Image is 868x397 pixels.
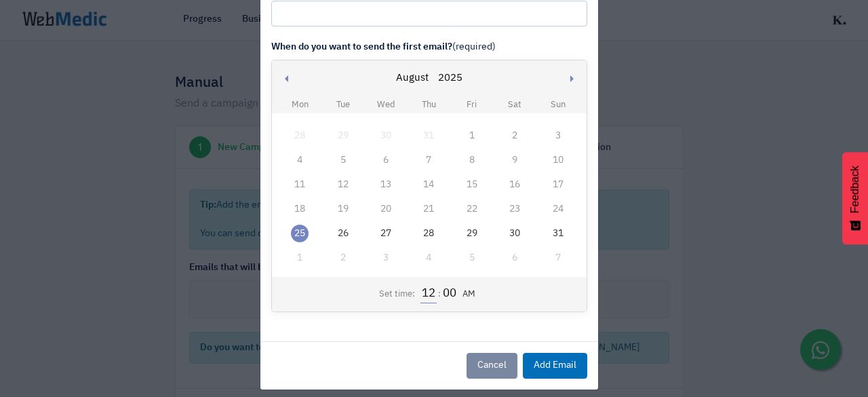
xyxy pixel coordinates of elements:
div: 4 [420,249,437,267]
span: Sun [551,100,566,109]
div: 17 [549,176,567,193]
div: 12 [334,176,352,193]
div: 29 [334,127,352,145]
div: 16 [506,176,524,193]
span: Wed [377,100,395,109]
div: 5 [463,249,481,267]
span: Tue [336,100,350,109]
button: Previous month [270,60,304,96]
div: 10 [549,151,567,169]
div: 15 [463,176,481,193]
div: 13 [377,176,395,193]
div: 18 [291,200,309,218]
div: 29 [463,225,481,242]
div: 3 [549,127,567,145]
div: 31 [420,127,437,145]
div: 22 [463,200,481,218]
div: 6 [506,249,524,267]
div: 25 [291,225,309,242]
strong: When do you want to send the first email? [271,42,452,52]
div: 21 [420,200,437,218]
div: 6 [377,151,395,169]
div: 2 [506,127,524,145]
div: 24 [549,200,567,218]
button: AM [459,288,479,301]
span: Mon [292,100,309,109]
div: 20 [377,200,395,218]
span: Fri [467,100,477,109]
span: Set time: [379,288,415,301]
div: 5 [334,151,352,169]
button: Next month [557,60,591,96]
div: 7 [549,249,567,267]
div: 8 [463,151,481,169]
div: 31 [549,225,567,242]
div: 28 [420,225,437,242]
div: 2 [334,249,352,267]
div: 11 [291,176,309,193]
div: 1 [463,127,481,145]
span: Sat [508,100,521,109]
div: 9 [506,151,524,169]
div: 30 [506,225,524,242]
div: 19 [334,200,352,218]
div: 1 [291,249,309,267]
div: 4 [291,151,309,169]
button: Add Email [523,353,587,379]
div: 14 [420,176,437,193]
div: 27 [377,225,395,242]
span: Thu [422,100,436,109]
label: (required) [271,40,587,54]
div: 7 [420,151,437,169]
div: 23 [506,200,524,218]
button: Feedback - Show survey [842,152,868,244]
span: Feedback [849,166,861,213]
div: 26 [334,225,352,242]
span: : [438,288,441,301]
div: 3 [377,249,395,267]
div: 30 [377,127,395,145]
div: 28 [291,127,309,145]
button: Cancel [467,353,517,379]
